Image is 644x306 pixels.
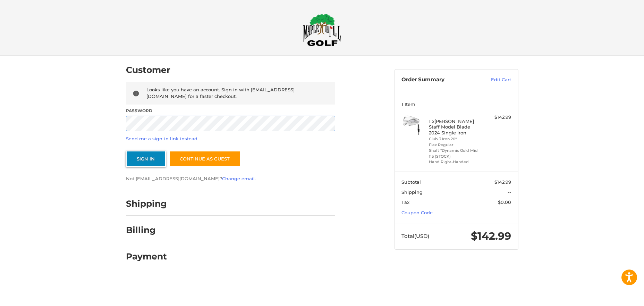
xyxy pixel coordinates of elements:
[126,225,167,235] h2: Billing
[471,230,511,242] span: $142.99
[401,101,511,107] h3: 1 Item
[303,14,341,46] img: Maple Hill Golf
[126,108,335,114] label: Password
[476,76,511,83] a: Edit Cart
[222,176,255,181] a: Change email
[484,114,511,121] div: $142.99
[126,151,166,167] button: Sign In
[401,199,409,205] span: Tax
[126,198,167,209] h2: Shipping
[401,210,433,215] a: Coupon Code
[508,189,511,195] span: --
[498,199,511,205] span: $0.00
[429,159,482,165] li: Hand Right-Handed
[401,179,421,185] span: Subtotal
[401,233,429,239] span: Total (USD)
[169,151,241,167] a: Continue as guest
[401,76,476,83] h3: Order Summary
[587,287,644,306] iframe: Google Customer Reviews
[429,148,482,159] li: Shaft *Dynamic Gold Mid 115 (STOCK)
[429,142,482,148] li: Flex Regular
[401,189,423,195] span: Shipping
[126,136,197,141] a: Send me a sign-in link instead
[494,179,511,185] span: $142.99
[429,118,482,135] h4: 1 x [PERSON_NAME] Staff Model Blade 2024 Single Iron
[429,136,482,142] li: Club 3 Iron 20°
[146,87,295,99] span: Looks like you have an account. Sign in with [EMAIL_ADDRESS][DOMAIN_NAME] for a faster checkout.
[126,251,167,262] h2: Payment
[126,175,335,182] p: Not [EMAIL_ADDRESS][DOMAIN_NAME]? .
[126,65,170,75] h2: Customer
